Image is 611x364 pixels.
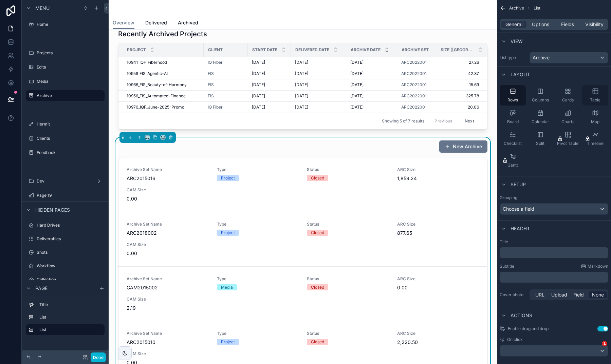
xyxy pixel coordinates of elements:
a: Archive [26,90,105,101]
span: ARC Size [397,276,479,282]
div: Closed [311,175,324,181]
span: Type [217,331,299,336]
span: 0.00 [127,195,209,202]
label: Collection [37,277,103,282]
span: Archive Set Name [127,167,209,172]
span: Board [507,119,519,124]
span: 0.00 [397,284,479,291]
span: Delivered [145,19,167,26]
label: Workflow [37,263,103,269]
span: Status [307,167,389,172]
span: Start Date [252,47,277,53]
span: CAM2015002 [127,284,209,291]
a: Workflow [26,261,105,271]
span: 2,220.50 [397,339,479,346]
button: Columns [527,85,553,106]
div: scrollable content [22,296,109,342]
a: Archive Set NameARC2018002TypeProjectStatusClosedARC Size877.65CAM Size0.00 [118,212,487,266]
span: Upload [551,291,567,298]
span: Visibility [585,21,604,28]
label: Archive [37,93,100,98]
span: Timeline [587,141,604,146]
span: Cards [562,97,574,103]
span: Markdown [588,264,608,269]
span: Split [536,141,544,146]
label: Feedback [37,150,103,155]
a: Markdown [581,264,608,269]
span: Type [217,222,299,227]
button: Archive [530,52,608,63]
label: Clients [37,136,103,141]
a: New Archive [439,140,487,153]
a: Projects [26,47,105,58]
span: Archive Set Name [127,276,209,282]
span: Choose a field [503,206,534,212]
div: Project [221,339,235,345]
label: Shots [37,250,103,255]
span: Delivered Date [295,47,329,53]
span: Fields [561,21,574,28]
button: Cards [555,85,581,106]
span: Columns [532,97,549,103]
span: Archive [509,5,524,11]
button: Split [527,129,553,149]
span: Enable drag and drop [508,326,549,331]
span: Rows [507,97,518,103]
span: Status [307,222,389,227]
button: Timeline [582,129,608,149]
label: Projects [37,50,103,56]
span: ARC Size [397,222,479,227]
label: Home [37,22,103,27]
span: Charts [561,119,574,124]
a: Edits [26,62,105,73]
div: Project [221,230,235,236]
span: None [592,291,604,298]
button: Charts [555,107,581,127]
a: Archive Set NameCAM2015002TypeMediaStatusClosedARC Size0.00CAM Size2.19 [118,266,487,321]
span: Overview [113,19,134,26]
span: CAM Size [127,187,209,193]
button: Table [582,85,608,106]
span: Layout [511,71,530,78]
span: Table [590,97,600,103]
a: Clients [26,133,105,144]
label: Subtitle [500,264,514,269]
span: On click [507,337,523,342]
span: Hidden pages [35,207,70,213]
a: Feedback [26,147,105,158]
div: Closed [311,230,324,236]
label: List [39,314,102,320]
label: List [39,327,99,332]
label: Dev [37,178,94,184]
a: Deliverables [26,233,105,244]
div: scrollable content [500,247,608,258]
span: Status [307,276,389,282]
span: ARC2015016 [127,175,209,182]
div: Closed [311,284,324,290]
a: Dev [26,176,105,187]
a: Hermit [26,119,105,130]
a: Archived [178,17,198,30]
span: General [505,21,522,28]
label: Deliverables [37,236,103,242]
span: Archive Date [351,47,381,53]
a: Archive Set NameARC2015016TypeProjectStatusClosedARC Size1,859.24CAM Size0.00 [118,157,487,212]
label: Edits [37,64,103,70]
span: List [534,5,540,11]
span: CAM Size [127,242,209,247]
span: CAM Size [127,296,209,302]
button: Rows [500,85,526,106]
span: CAM Size [127,351,209,357]
label: Grouping [500,195,517,200]
label: Page 19 [37,193,103,198]
button: Checklist [500,129,526,149]
label: List type [500,55,527,60]
div: scrollable content [500,272,608,283]
label: Cover photo [500,292,527,298]
span: ARC2018002 [127,230,209,236]
span: Archive Set Name [127,331,209,336]
span: Archive [533,54,550,61]
span: Project [127,47,146,53]
label: Media [37,79,103,84]
a: Collection [26,274,105,285]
